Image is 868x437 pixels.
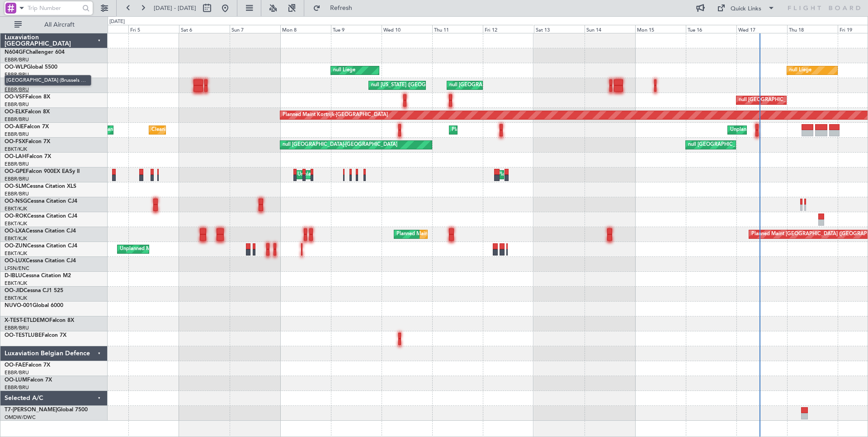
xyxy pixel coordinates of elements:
div: null [GEOGRAPHIC_DATA] (Cointrin) [449,79,533,92]
button: Quick Links [712,1,779,15]
span: OO-ELK [5,109,25,115]
button: All Aircraft [10,18,98,32]
div: Thu 18 [787,25,838,33]
a: OO-LUMFalcon 7X [5,377,52,383]
span: OO-LAH [5,154,26,159]
span: OO-NSG [5,199,27,204]
a: EBBR/BRU [5,191,29,197]
a: EBKT/KJK [5,250,27,257]
span: OO-JID [5,288,24,293]
div: Sat 13 [534,25,585,33]
div: Planned Maint [GEOGRAPHIC_DATA] ([GEOGRAPHIC_DATA]) [452,123,594,137]
div: null [GEOGRAPHIC_DATA] ([GEOGRAPHIC_DATA]) [739,93,856,107]
a: EBBR/BRU [5,131,29,138]
a: D-IBLUCessna Citation M2 [5,273,71,279]
span: X-TEST-ETLDEMO [5,318,49,323]
a: NUVO-001Global 6000 [5,303,63,308]
button: Refresh [309,1,363,15]
a: LFSN/ENC [5,265,29,272]
a: EBKT/KJK [5,235,27,242]
a: EBBR/BRU [5,56,29,63]
div: null [GEOGRAPHIC_DATA]-[GEOGRAPHIC_DATA] [283,138,397,152]
a: OO-FAEFalcon 7X [5,363,50,368]
a: OO-FSXFalcon 7X [5,139,50,144]
a: EBBR/BRU [5,71,29,78]
div: Sun 14 [585,25,635,33]
span: All Aircraft [24,22,95,28]
div: Mon 8 [280,25,331,33]
span: D-IBLU [5,273,22,279]
span: OO-FSX [5,139,25,144]
div: Planned Maint Kortrijk-[GEOGRAPHIC_DATA] [283,108,388,122]
span: N604GF [5,50,26,55]
a: OO-LUXCessna Citation CJ4 [5,258,76,264]
span: OO-GPE [5,169,26,174]
a: OO-SLMCessna Citation XLS [5,184,76,189]
span: OO-LUX [5,258,26,264]
span: OO-LUM [5,377,27,383]
a: N604GFChallenger 604 [5,50,65,55]
a: EBKT/KJK [5,280,27,287]
a: OO-TESTLUBEFalcon 7X [5,333,66,338]
a: OO-ROKCessna Citation CJ4 [5,214,77,219]
div: Unplanned Maint [GEOGRAPHIC_DATA] ([GEOGRAPHIC_DATA]) [120,242,269,256]
span: OO-VSF [5,94,25,100]
div: Quick Links [731,5,761,14]
span: OO-AIE [5,124,24,130]
span: Refresh [322,5,360,11]
div: Fri 12 [483,25,533,33]
span: T7-[PERSON_NAME] [5,407,57,413]
span: OO-ROK [5,214,27,219]
div: Wed 17 [736,25,787,33]
a: OO-LXACessna Citation CJ4 [5,228,76,234]
div: Mon 15 [635,25,686,33]
a: EBBR/BRU [5,161,29,167]
div: Fri 5 [128,25,179,33]
span: OO-LXA [5,228,26,234]
a: EBBR/BRU [5,101,29,108]
a: OO-JIDCessna CJ1 525 [5,288,63,293]
div: Wed 10 [382,25,432,33]
div: null [US_STATE] ([GEOGRAPHIC_DATA]) [371,79,462,92]
div: [DATE] [109,18,125,26]
a: EBBR/BRU [5,116,29,123]
span: OO-ZUN [5,243,27,249]
a: OO-AIEFalcon 7X [5,124,49,130]
div: Unplanned Maint [GEOGRAPHIC_DATA] ([GEOGRAPHIC_DATA] National) [297,168,467,181]
span: OO-WLP [5,65,27,70]
span: OO-SLM [5,184,26,189]
a: EBBR/BRU[GEOGRAPHIC_DATA] (Brussels National) [5,86,29,93]
span: NUVO-001 [5,303,33,308]
a: OO-VSFFalcon 8X [5,94,50,100]
div: Thu 11 [432,25,483,33]
a: EBBR/BRU [5,384,29,391]
a: EBBR/BRU [5,325,29,331]
div: Tue 16 [686,25,736,33]
a: EBKT/KJK [5,220,27,227]
span: [DATE] - [DATE] [154,4,196,12]
a: OO-ELKFalcon 8X [5,109,50,115]
a: OO-WLPGlobal 5500 [5,65,57,70]
a: EBKT/KJK [5,205,27,212]
span: [GEOGRAPHIC_DATA] (Brussels National) [5,75,91,86]
span: OO-FAE [5,363,25,368]
input: Trip Number [28,1,78,15]
div: null [GEOGRAPHIC_DATA]-[GEOGRAPHIC_DATA] [688,138,803,152]
a: EBKT/KJK [5,146,27,153]
div: Tue 9 [331,25,382,33]
div: null Liege [333,64,355,77]
div: Planned Maint [GEOGRAPHIC_DATA] ([GEOGRAPHIC_DATA] National) [396,228,560,241]
div: Sun 7 [230,25,280,33]
div: null Liege [789,64,811,77]
div: Cleaning [GEOGRAPHIC_DATA] ([GEOGRAPHIC_DATA]) [151,123,281,137]
a: OO-NSGCessna Citation CJ4 [5,199,77,204]
a: OMDW/DWC [5,414,36,421]
a: T7-[PERSON_NAME]Global 7500 [5,407,88,413]
a: OO-GPEFalcon 900EX EASy II [5,169,80,174]
span: OO-TESTLUBE [5,333,42,338]
a: X-TEST-ETLDEMOFalcon 8X [5,318,74,323]
a: OO-LAHFalcon 7X [5,154,51,159]
div: Sat 6 [179,25,230,33]
a: EBBR/BRU [5,369,29,376]
a: EBBR/BRU [5,176,29,182]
